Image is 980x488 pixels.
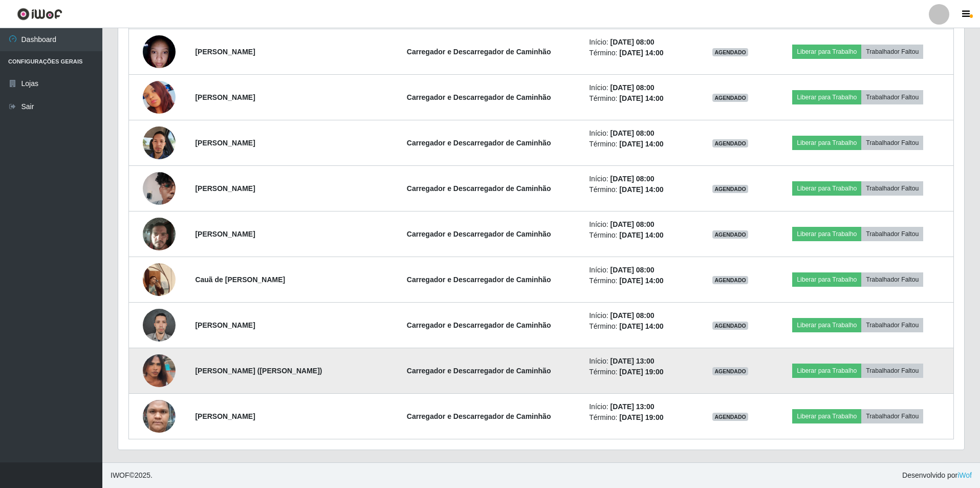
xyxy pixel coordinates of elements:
li: Término: [589,321,692,332]
time: [DATE] 14:00 [619,277,663,285]
button: Trabalhador Faltou [861,318,923,332]
img: 1757443327952.jpeg [143,258,176,301]
strong: Carregador e Descarregador de Caminhão [407,275,551,284]
button: Liberar para Trabalho [792,364,861,378]
button: Trabalhador Faltou [861,136,923,150]
time: [DATE] 14:00 [619,140,663,148]
span: AGENDADO [712,276,748,284]
li: Início: [589,82,692,93]
a: iWof [957,471,972,479]
strong: Carregador e Descarregador de Caminhão [407,321,551,329]
strong: [PERSON_NAME] [195,184,255,193]
time: [DATE] 14:00 [619,185,663,194]
img: 1753220579080.jpeg [143,383,176,450]
time: [DATE] 08:00 [610,129,654,137]
span: AGENDADO [712,94,748,102]
button: Liberar para Trabalho [792,272,861,287]
li: Início: [589,219,692,230]
li: Início: [589,37,692,48]
time: [DATE] 14:00 [619,49,663,57]
button: Liberar para Trabalho [792,318,861,332]
span: AGENDADO [712,185,748,193]
time: [DATE] 14:00 [619,94,663,102]
button: Liberar para Trabalho [792,409,861,423]
img: 1753224440001.jpeg [143,30,176,73]
time: [DATE] 14:00 [619,231,663,239]
span: AGENDADO [712,322,748,330]
strong: [PERSON_NAME] [195,321,255,329]
span: AGENDADO [712,139,748,147]
img: 1751312410869.jpeg [143,212,176,256]
li: Término: [589,367,692,377]
button: Trabalhador Faltou [861,90,923,104]
strong: Carregador e Descarregador de Caminhão [407,93,551,101]
time: [DATE] 08:00 [610,266,654,274]
time: [DATE] 08:00 [610,175,654,183]
li: Início: [589,265,692,275]
li: Término: [589,48,692,58]
li: Término: [589,184,692,195]
li: Término: [589,412,692,423]
button: Liberar para Trabalho [792,227,861,241]
button: Liberar para Trabalho [792,181,861,196]
button: Trabalhador Faltou [861,45,923,59]
li: Término: [589,275,692,286]
time: [DATE] 14:00 [619,322,663,330]
button: Trabalhador Faltou [861,409,923,423]
time: [DATE] 19:00 [619,413,663,421]
span: IWOF [111,471,129,479]
strong: [PERSON_NAME] [195,230,255,238]
li: Início: [589,356,692,367]
time: [DATE] 08:00 [610,83,654,92]
button: Liberar para Trabalho [792,90,861,104]
span: AGENDADO [712,48,748,56]
strong: [PERSON_NAME] [195,139,255,147]
button: Liberar para Trabalho [792,136,861,150]
img: 1757203878331.jpeg [143,121,176,164]
strong: [PERSON_NAME] ([PERSON_NAME]) [195,367,322,375]
time: [DATE] 08:00 [610,38,654,46]
strong: [PERSON_NAME] [195,412,255,420]
span: Desenvolvido por [902,470,972,481]
time: [DATE] 13:00 [610,402,654,411]
span: AGENDADO [712,230,748,239]
li: Término: [589,230,692,241]
button: Trabalhador Faltou [861,181,923,196]
button: Trabalhador Faltou [861,364,923,378]
span: AGENDADO [712,413,748,421]
span: AGENDADO [712,367,748,375]
time: [DATE] 19:00 [619,368,663,376]
li: Início: [589,128,692,139]
strong: Cauã de [PERSON_NAME] [195,275,285,284]
button: Trabalhador Faltou [861,227,923,241]
time: [DATE] 08:00 [610,220,654,228]
img: 1746651422933.jpeg [143,166,176,210]
strong: Carregador e Descarregador de Caminhão [407,230,551,238]
img: 1756600974118.jpeg [143,81,176,114]
strong: [PERSON_NAME] [195,93,255,101]
li: Início: [589,310,692,321]
li: Início: [589,401,692,412]
img: 1755969179481.jpeg [143,344,176,398]
strong: Carregador e Descarregador de Caminhão [407,184,551,193]
strong: Carregador e Descarregador de Caminhão [407,412,551,420]
img: CoreUI Logo [17,8,62,20]
strong: Carregador e Descarregador de Caminhão [407,48,551,56]
span: © 2025 . [111,470,153,481]
li: Término: [589,139,692,150]
time: [DATE] 13:00 [610,357,654,365]
strong: Carregador e Descarregador de Caminhão [407,367,551,375]
li: Início: [589,174,692,184]
img: 1757951342814.jpeg [143,303,176,347]
strong: Carregador e Descarregador de Caminhão [407,139,551,147]
li: Término: [589,93,692,104]
time: [DATE] 08:00 [610,311,654,320]
button: Trabalhador Faltou [861,272,923,287]
strong: [PERSON_NAME] [195,48,255,56]
button: Liberar para Trabalho [792,45,861,59]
